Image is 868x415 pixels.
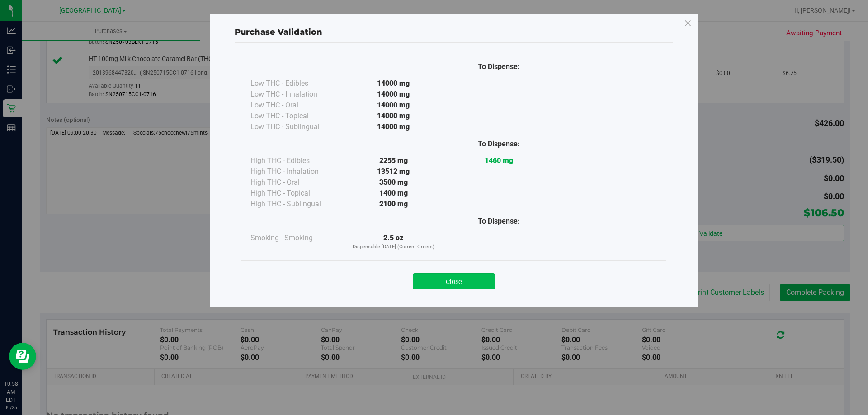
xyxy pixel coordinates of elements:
button: Close [413,273,495,289]
div: 1400 mg [341,188,446,199]
div: High THC - Inhalation [250,166,341,177]
div: 2255 mg [341,155,446,166]
div: 13512 mg [341,166,446,177]
div: To Dispense: [446,139,552,149]
div: 2100 mg [341,199,446,210]
div: 14000 mg [341,100,446,111]
div: High THC - Sublingual [250,199,341,210]
div: 14000 mg [341,89,446,100]
div: 14000 mg [341,78,446,89]
strong: 1460 mg [485,156,513,165]
div: 3500 mg [341,177,446,188]
div: Low THC - Edibles [250,78,341,89]
div: Low THC - Topical [250,111,341,121]
div: 14000 mg [341,111,446,121]
div: Low THC - Inhalation [250,89,341,100]
div: To Dispense: [446,216,552,227]
div: To Dispense: [446,61,552,72]
div: Smoking - Smoking [250,233,341,243]
div: 14000 mg [341,121,446,132]
div: Low THC - Sublingual [250,121,341,132]
iframe: Resource center [9,343,36,370]
p: Dispensable [DATE] (Current Orders) [341,243,446,251]
div: 2.5 oz [341,233,446,251]
div: High THC - Oral [250,177,341,188]
span: Purchase Validation [235,27,322,37]
div: High THC - Topical [250,188,341,199]
div: High THC - Edibles [250,155,341,166]
div: Low THC - Oral [250,100,341,111]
